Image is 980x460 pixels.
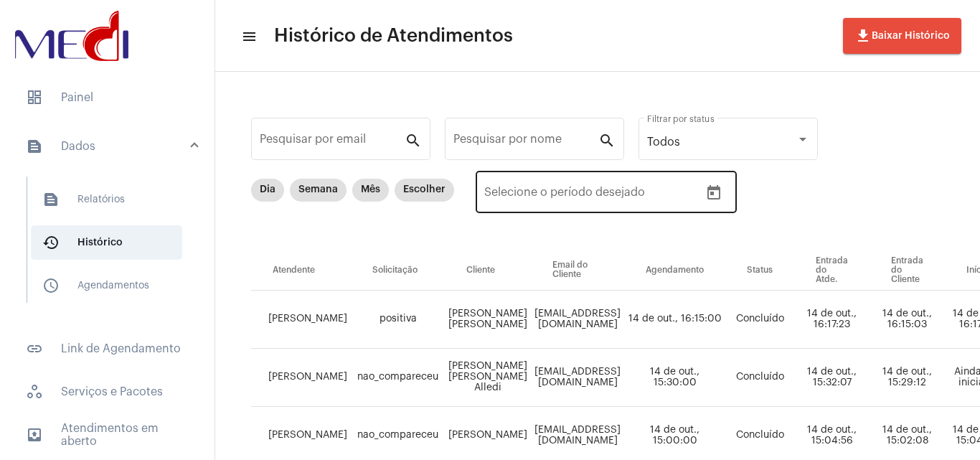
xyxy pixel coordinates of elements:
[357,430,438,440] span: nao_compareceu
[14,80,200,115] span: Painel
[251,291,351,349] td: [PERSON_NAME]
[598,131,616,149] mat-icon: search
[794,250,870,291] th: Entrada do Atde.
[453,136,598,149] input: Pesquisar por nome
[624,291,725,349] td: 14 de out., 16:15:00
[26,89,43,106] span: sidenav icon
[26,340,43,357] mat-icon: sidenav icon
[42,191,60,208] mat-icon: sidenav icon
[31,182,182,217] span: Relatórios
[352,179,389,202] mat-chip: Mês
[445,291,531,349] td: [PERSON_NAME] [PERSON_NAME]
[260,136,405,149] input: Pesquisar por email
[794,349,870,407] td: 14 de out., 15:32:07
[251,250,351,291] th: Atendente
[251,179,284,202] mat-chip: Dia
[26,426,43,443] mat-icon: sidenav icon
[14,418,200,452] span: Atendimentos em aberto
[531,349,624,407] td: [EMAIL_ADDRESS][DOMAIN_NAME]
[42,277,60,294] mat-icon: sidenav icon
[531,250,624,291] th: Email do Cliente
[725,349,794,407] td: Concluído
[14,332,200,366] span: Link de Agendamento
[380,314,417,324] span: positiva
[405,131,422,149] mat-icon: search
[870,349,945,407] td: 14 de out., 15:29:12
[9,123,215,169] mat-expansion-panel-header: sidenav iconDados
[854,27,872,44] mat-icon: file_download
[445,250,531,291] th: Cliente
[484,189,558,202] input: Data de início
[870,291,945,349] td: 14 de out., 16:15:03
[14,375,200,409] span: Serviços e Pacotes
[445,349,531,407] td: [PERSON_NAME] [PERSON_NAME] Alledi
[11,7,132,65] img: d3a1b5fa-500b-b90f-5a1c-719c20e9830b.png
[570,189,674,202] input: Data do fim
[699,179,728,207] button: Open calendar
[9,169,215,323] div: sidenav iconDados
[31,268,182,303] span: Agendamentos
[251,349,351,407] td: [PERSON_NAME]
[290,179,347,202] mat-chip: Semana
[26,383,43,400] span: sidenav icon
[31,225,182,260] span: Histórico
[647,136,680,148] span: Todos
[624,250,725,291] th: Agendamento
[854,31,950,41] span: Baixar Histórico
[725,250,794,291] th: Status
[26,138,43,155] mat-icon: sidenav icon
[274,24,513,47] span: Histórico de Atendimentos
[26,138,192,155] mat-panel-title: Dados
[351,250,445,291] th: Solicitação
[843,18,961,54] button: Baixar Histórico
[42,234,60,251] mat-icon: sidenav icon
[624,349,725,407] td: 14 de out., 15:30:00
[725,291,794,349] td: Concluído
[241,28,255,45] mat-icon: sidenav icon
[531,291,624,349] td: [EMAIL_ADDRESS][DOMAIN_NAME]
[395,179,454,202] mat-chip: Escolher
[357,372,438,382] span: nao_compareceu
[870,250,945,291] th: Entrada do Cliente
[794,291,870,349] td: 14 de out., 16:17:23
